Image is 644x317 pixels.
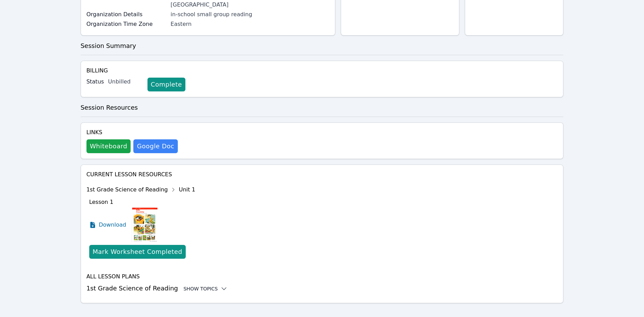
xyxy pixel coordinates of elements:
button: Show Topics [183,285,227,292]
div: 1st Grade Science of Reading Unit 1 [86,184,195,195]
div: in-school small group reading [171,10,329,19]
a: Download [89,208,126,242]
label: Organization Details [86,10,166,19]
h4: All Lesson Plans [86,273,558,281]
h4: Links [86,128,178,137]
button: Whiteboard [86,139,131,153]
div: Unbilled [108,78,142,86]
a: Complete [147,78,185,91]
span: Download [99,221,126,229]
div: Mark Worksheet Completed [93,247,182,257]
h4: Current Lesson Resources [86,170,558,179]
div: Eastern [171,20,329,28]
a: Google Doc [133,139,177,153]
button: Mark Worksheet Completed [89,245,186,259]
h3: Session Resources [81,103,564,112]
h3: Session Summary [81,41,564,51]
img: Lesson 1 [132,208,157,242]
h3: 1st Grade Science of Reading [86,284,558,293]
label: Status [86,78,104,86]
label: Organization Time Zone [86,20,166,28]
span: Lesson 1 [89,199,113,205]
h4: Billing [86,67,558,75]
